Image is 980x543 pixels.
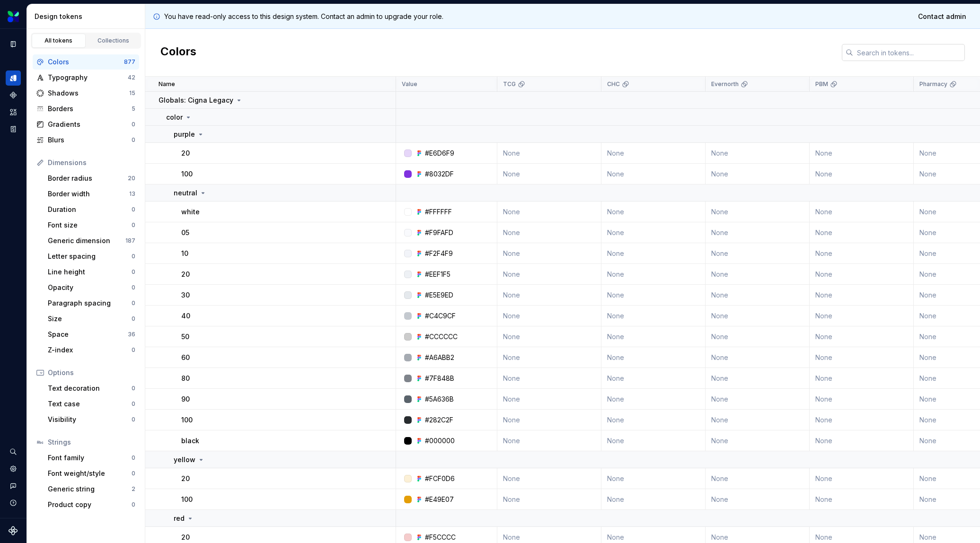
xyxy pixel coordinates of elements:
div: 0 [132,315,135,323]
div: 13 [129,190,135,198]
a: Design tokens [6,70,21,86]
p: black [181,436,199,446]
td: None [706,347,810,368]
div: 0 [132,299,135,307]
div: #F5CCCC [425,533,456,542]
td: None [601,264,706,285]
div: Paragraph spacing [48,298,132,308]
td: None [497,389,601,410]
td: None [601,326,706,347]
td: None [706,389,810,410]
div: 2 [132,485,135,493]
td: None [497,489,601,510]
a: Settings [6,461,21,476]
p: 90 [181,394,190,404]
p: PBM [815,80,828,88]
td: None [810,201,914,222]
td: None [601,347,706,368]
a: Text case0 [44,396,139,412]
td: None [706,264,810,285]
div: Space [48,330,128,339]
td: None [810,430,914,451]
h2: Colors [160,44,196,61]
p: 100 [181,415,193,425]
a: Font weight/style0 [44,466,139,481]
td: None [706,201,810,222]
div: 187 [125,237,135,245]
a: Z-index0 [44,342,139,358]
div: Product copy [48,500,132,509]
p: 20 [181,474,190,483]
td: None [601,201,706,222]
p: 60 [181,353,190,362]
td: None [810,143,914,164]
div: #E49E07 [425,495,454,504]
div: 0 [132,253,135,260]
td: None [497,430,601,451]
div: Text decoration [48,384,132,393]
div: 0 [132,268,135,276]
button: Search ⌘K [6,444,21,459]
td: None [810,164,914,184]
div: Storybook stories [6,122,21,137]
a: Space36 [44,327,139,342]
p: 20 [181,149,190,158]
td: None [810,306,914,326]
div: 0 [132,454,135,462]
p: Evernorth [711,80,739,88]
td: None [497,468,601,489]
a: Documentation [6,36,21,52]
td: None [810,326,914,347]
div: Assets [6,105,21,120]
a: Line height0 [44,264,139,280]
a: Generic string2 [44,482,139,497]
a: Gradients0 [33,117,139,132]
p: 80 [181,374,190,383]
td: None [810,410,914,430]
div: 20 [128,175,135,182]
div: 42 [128,74,135,81]
div: Visibility [48,415,132,424]
a: Product copy0 [44,497,139,512]
td: None [497,347,601,368]
div: Generic dimension [48,236,125,245]
a: Font size0 [44,218,139,233]
div: Collections [90,37,137,44]
div: #C4C9CF [425,311,456,321]
div: #F2F4F9 [425,249,453,258]
td: None [810,222,914,243]
div: 0 [132,206,135,213]
td: None [706,489,810,510]
div: Dimensions [48,158,135,167]
p: Globals: Cigna Legacy [159,96,233,105]
div: Letter spacing [48,252,132,261]
p: 100 [181,169,193,179]
div: Duration [48,205,132,214]
p: 20 [181,533,190,542]
div: Text case [48,399,132,409]
td: None [706,410,810,430]
div: Typography [48,73,128,82]
p: 40 [181,311,190,321]
div: 0 [132,416,135,423]
div: 0 [132,385,135,392]
div: 0 [132,470,135,477]
td: None [497,368,601,389]
td: None [601,368,706,389]
div: 0 [132,400,135,408]
a: Contact admin [912,8,972,25]
a: Components [6,88,21,103]
td: None [706,468,810,489]
div: 877 [124,58,135,66]
td: None [497,143,601,164]
div: Line height [48,267,132,277]
td: None [810,243,914,264]
p: 10 [181,249,188,258]
p: TCG [503,80,516,88]
a: Blurs0 [33,132,139,148]
div: Generic string [48,484,132,494]
a: Generic dimension187 [44,233,139,248]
